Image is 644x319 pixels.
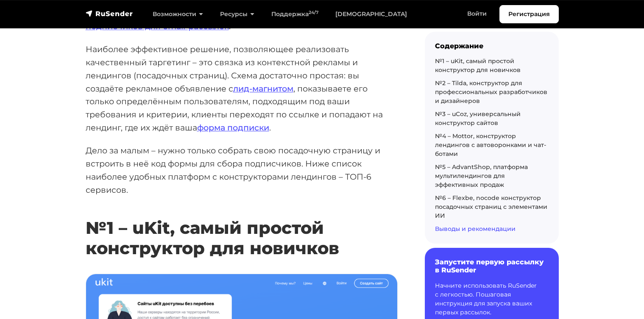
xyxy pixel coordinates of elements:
[86,8,349,31] a: как нужно правильно собирать подписчиков для email-рассылок
[233,83,293,94] a: лид-магнитом
[327,6,415,23] a: [DEMOGRAPHIC_DATA]
[435,42,549,50] div: Содержание
[499,5,559,23] a: Регистрация
[86,9,133,18] img: RuSender
[435,79,547,105] a: №2 – Tilda, конструктор для профессиональных разработчиков и дизайнеров
[86,43,398,134] p: Наиболее эффективное решение, позволяющее реализовать качественный таргетинг – это связка из конт...
[459,5,495,22] a: Войти
[435,110,521,127] a: №3 – uCoz, универсальный конструктор сайтов
[144,6,212,23] a: Возможности
[435,132,546,158] a: №4 – Mottor, конструктор лендингов с автоворонками и чат-ботами
[435,258,549,274] h6: Запустите первую рассылку в RuSender
[263,6,327,23] a: Поддержка24/7
[86,144,398,196] p: Дело за малым – нужно только собрать свою посадочную страницу и встроить в неё код формы для сбор...
[435,194,547,219] a: №6 – Flexbe, nocode конструктор посадочных страниц с элементами ИИ
[86,193,398,258] h2: №1 – uKit, самый простой конструктор для новичков
[309,10,318,15] sup: 24/7
[435,57,521,74] a: №1 – uKit, самый простой конструктор для новичков
[197,122,269,133] a: форма подписки
[435,225,516,233] a: Выводы и рекомендации
[212,6,263,23] a: Ресурсы
[435,163,528,189] a: №5 – AdvantShop, платформа мультилендингов для эффективных продаж
[435,281,549,317] p: Начните использовать RuSender с легкостью. Пошаговая инструкция для запуска ваших первых рассылок.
